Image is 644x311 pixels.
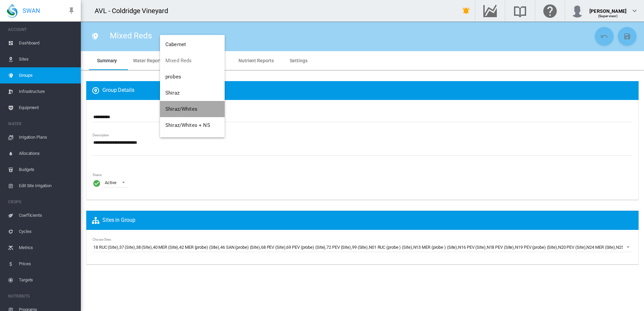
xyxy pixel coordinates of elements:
span: probes [165,74,181,80]
span: Shiraz/Whites [165,106,197,112]
span: Mixed Reds [165,58,192,64]
span: Shiraz/Whites + NS [165,122,210,128]
span: Cabernet [165,41,186,47]
span: Shiraz [165,90,180,96]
